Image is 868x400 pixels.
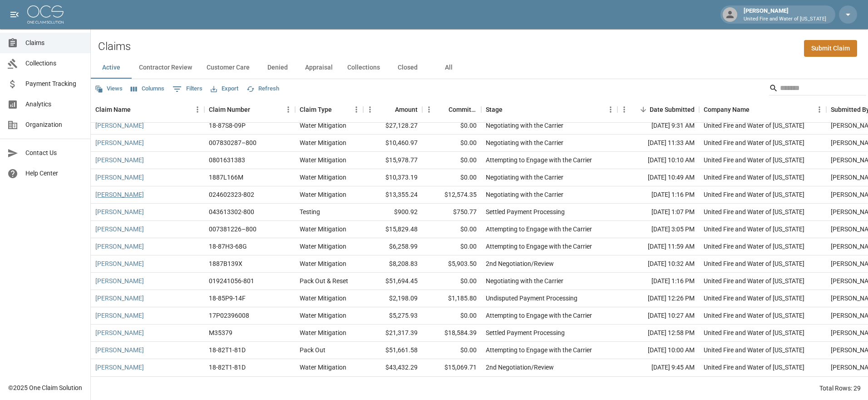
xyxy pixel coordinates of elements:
[422,325,481,342] div: $18,584.39
[481,97,617,122] div: Stage
[363,186,422,204] div: $13,355.24
[300,121,346,130] div: Water Mitigation
[300,242,346,251] div: Water Mitigation
[95,155,144,165] a: [PERSON_NAME]
[704,259,804,268] div: United Fire and Water of Louisiana
[422,117,481,135] div: $0.00
[363,117,422,135] div: $27,128.27
[637,103,650,116] button: Sort
[95,311,144,320] a: [PERSON_NAME]
[422,169,481,186] div: $0.00
[208,82,241,96] button: Export
[8,383,82,392] div: © 2025 One Claim Solution
[281,103,295,116] button: Menu
[363,290,422,307] div: $2,198.09
[25,100,83,109] span: Analytics
[300,173,346,182] div: Water Mitigation
[300,276,348,285] div: Pack Out & Reset
[363,325,422,342] div: $21,317.39
[617,290,699,307] div: [DATE] 12:26 PM
[209,207,254,216] div: 043613302-800
[204,97,295,122] div: Claim Number
[617,186,699,204] div: [DATE] 1:16 PM
[363,255,422,273] div: $8,208.83
[27,5,64,24] img: ocs-logo-white-transparent.png
[363,342,422,359] div: $51,661.58
[617,238,699,255] div: [DATE] 11:59 AM
[704,242,804,251] div: United Fire and Water of Louisiana
[209,276,254,285] div: 019241056-801
[704,276,804,285] div: United Fire and Water of Louisiana
[300,155,346,165] div: Water Mitigation
[769,81,866,97] div: Search
[704,121,804,130] div: United Fire and Water of Louisiana
[486,121,563,130] div: Negotiating with the Carrier
[617,152,699,169] div: [DATE] 10:10 AM
[704,311,804,320] div: United Fire and Water of Louisiana
[91,97,204,122] div: Claim Name
[209,363,246,372] div: 18-82T1-81D
[422,307,481,325] div: $0.00
[25,38,83,48] span: Claims
[704,328,804,337] div: United Fire and Water of Louisiana
[95,242,144,251] a: [PERSON_NAME]
[209,97,250,122] div: Claim Number
[486,138,563,147] div: Negotiating with the Carrier
[363,103,377,116] button: Menu
[363,307,422,325] div: $5,275.93
[486,276,563,285] div: Negotiating with the Carrier
[300,225,346,234] div: Water Mitigation
[486,363,554,372] div: 2nd Negotiation/Review
[363,273,422,290] div: $51,694.45
[209,121,246,130] div: 18-87S8-09P
[486,311,592,320] div: Attempting to Engage with the Carrier
[422,290,481,307] div: $1,185.80
[422,273,481,290] div: $0.00
[503,103,515,116] button: Sort
[744,15,826,23] p: United Fire and Water of [US_STATE]
[300,311,346,320] div: Water Mitigation
[704,207,804,216] div: United Fire and Water of Louisiana
[298,57,340,79] button: Appraisal
[617,307,699,325] div: [DATE] 10:27 AM
[486,294,577,303] div: Undisputed Payment Processing
[363,135,422,152] div: $10,460.97
[486,97,503,122] div: Stage
[131,103,143,116] button: Sort
[604,103,617,116] button: Menu
[95,259,144,268] a: [PERSON_NAME]
[486,207,565,216] div: Settled Payment Processing
[486,345,592,355] div: Attempting to Engage with the Carrier
[209,242,247,251] div: 18-87H3-68G
[422,97,481,122] div: Committed Amount
[363,238,422,255] div: $6,258.99
[5,5,24,24] button: open drawer
[209,328,232,337] div: M35379
[300,294,346,303] div: Water Mitigation
[750,103,762,116] button: Sort
[95,294,144,303] a: [PERSON_NAME]
[486,328,565,337] div: Settled Payment Processing
[244,82,281,96] button: Refresh
[91,57,132,79] button: Active
[422,255,481,273] div: $5,903.50
[486,155,592,165] div: Attempting to Engage with the Carrier
[704,173,804,182] div: United Fire and Water of Louisiana
[25,120,83,130] span: Organization
[25,79,83,89] span: Payment Tracking
[300,345,325,355] div: Pack Out
[382,103,395,116] button: Sort
[422,342,481,359] div: $0.00
[95,363,144,372] a: [PERSON_NAME]
[209,155,245,165] div: 0801631383
[25,148,83,158] span: Contact Us
[617,204,699,221] div: [DATE] 1:07 PM
[617,342,699,359] div: [DATE] 10:00 AM
[740,6,830,23] div: [PERSON_NAME]
[699,97,826,122] div: Company Name
[250,103,263,116] button: Sort
[300,97,332,122] div: Claim Type
[209,138,256,147] div: 007830287–800
[95,121,144,130] a: [PERSON_NAME]
[422,204,481,221] div: $750.77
